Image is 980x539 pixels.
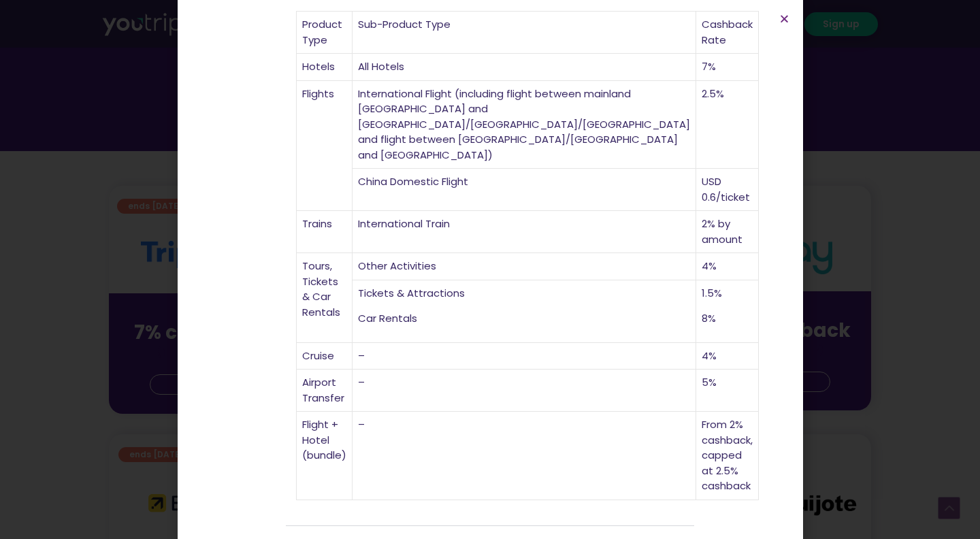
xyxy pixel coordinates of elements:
[696,81,759,169] td: 2.5%
[696,54,759,81] td: 7%
[702,311,716,325] span: 8%
[286,1,694,526] div: Cashback Rates
[696,412,759,500] td: From 2% cashback, capped at 2.5% cashback
[353,12,696,54] td: Sub-Product Type
[353,343,696,370] td: –
[297,12,353,54] td: Product Type
[297,343,353,370] td: Cruise
[702,286,753,301] p: 1.5%
[696,253,759,280] td: 4%
[353,412,696,500] td: –
[358,286,690,301] p: Tickets & Attractions
[297,253,353,343] td: Tours, Tickets & Car Rentals
[353,211,696,253] td: International Train
[358,311,417,325] span: Car Rentals
[779,14,789,24] a: Close
[297,81,353,212] td: Flights
[297,54,353,81] td: Hotels
[696,370,759,412] td: 5%
[353,253,696,280] td: Other Activities
[696,343,759,370] td: 4%
[353,370,696,412] td: –
[353,54,696,81] td: All Hotels
[696,12,759,54] td: Cashback Rate
[696,169,759,211] td: USD 0.6/ticket
[297,370,353,412] td: Airport Transfer
[353,81,696,169] td: International Flight (including flight between mainland [GEOGRAPHIC_DATA] and [GEOGRAPHIC_DATA]/[...
[297,412,353,500] td: Flight + Hotel (bundle)
[353,169,696,211] td: China Domestic Flight
[297,211,353,253] td: Trains
[696,211,759,253] td: 2% by amount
